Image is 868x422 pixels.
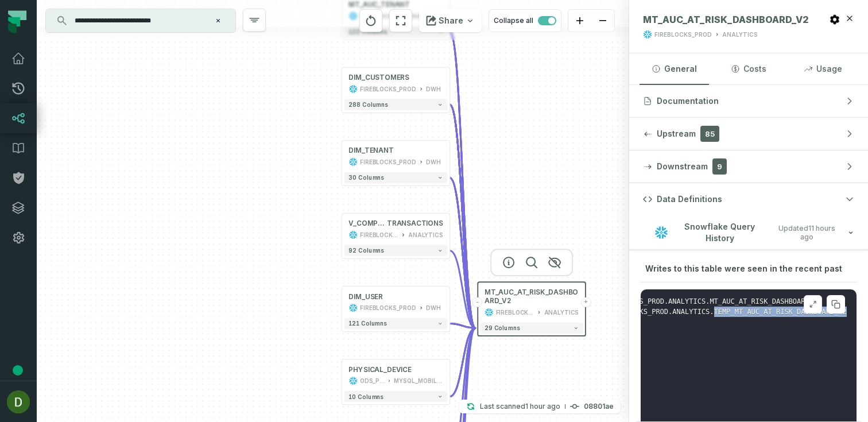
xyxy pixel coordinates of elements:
button: + [581,297,591,308]
button: Snowflake Query HistoryUpdated[DATE] 1:40:16 AM [643,224,854,240]
button: - [472,297,483,308]
span: Upstream [657,128,696,140]
span: Writes to this table were seen in the recent past [645,264,842,273]
div: FIREBLOCKS_PROD [654,30,712,39]
div: FIREBLOCKS_PROD [360,303,416,312]
relative-time: Sep 25, 2025, 11:34 AM GMT+3 [525,402,560,411]
span: MT_AUC_AT_RISK_DASHBOARD_V2 [485,288,579,305]
span: 121 columns [348,320,386,327]
span: MT_AUC_AT_RISK_DASHBOARD_V2 [643,14,809,25]
button: Upstream85 [629,118,868,150]
span: Documentation [657,95,719,107]
span: Snowflake Query History [673,221,766,243]
div: MYSQL_MOBILE_API_GATEWAY [394,376,443,385]
div: ANALYTICS [722,30,758,39]
button: Share [419,9,482,32]
button: Costs [714,53,783,84]
div: ODS_PROD_FBS_PRODUCT [360,376,385,385]
span: Data Definitions [657,193,722,205]
div: FIREBLOCKS_PROD [496,308,534,317]
span: 85 [700,126,719,142]
h4: 08801ae [584,403,614,410]
img: avatar of Dan Ben-Dor [7,390,30,413]
span: . [664,297,668,305]
button: Usage [788,53,858,84]
span: 288 columns [348,101,387,108]
span: ANALYTICS [668,297,706,305]
div: DIM_CUSTOMERS [348,73,409,83]
span: . [668,308,672,316]
p: Last scanned [480,401,560,412]
button: zoom in [568,10,591,32]
span: . [706,297,710,305]
span: Updated [773,224,840,241]
span: Downstream [657,161,708,172]
span: 29 columns [485,325,520,332]
g: Edge from 9b876d078cf2738f95a91c12ad312ee3 to 739627cc9c836300d3070ea402f31f0b [449,32,475,328]
span: 92 columns [348,247,384,254]
div: DWH [426,84,440,94]
span: TEMP_MT_AUC_AT_RISK_DASHBOARD_V2 [714,308,847,316]
div: ANALYTICS [408,230,443,239]
div: DIM_USER [348,292,383,301]
div: Tooltip anchor [13,365,23,375]
div: DWH [426,157,440,167]
button: Clear search query [212,15,224,26]
button: Last scanned[DATE] 11:34:24 AM08801ae [459,400,621,413]
span: MT_AUC_AT_RISK_DASHBOARD_V2 [710,297,821,305]
button: Documentation [629,85,868,117]
button: Data Definitions [629,183,868,215]
button: Downstream9 [629,150,868,183]
div: ANALYTICS [544,308,579,317]
div: FIREBLOCKS_PROD [360,230,398,239]
div: V_COMPLETED_TRANSACTIONS [348,219,443,229]
div: DWH [426,303,440,312]
span: 10 columns [348,393,383,400]
button: Collapse all [489,9,561,32]
div: PHYSICAL_DEVICE [348,365,411,374]
g: Edge from fe3a8773c0490ee27a597d980fed2256 to 739627cc9c836300d3070ea402f31f0b [449,324,475,328]
span: . [710,308,714,316]
div: FIREBLOCKS_PROD [360,157,416,167]
span: 30 columns [348,175,384,181]
div: FIREBLOCKS_PROD [360,84,416,94]
span: TRANSACTIONS [387,219,443,229]
relative-time: Sep 25, 2025, 1:40 AM GMT+3 [800,224,835,241]
span: 9 [712,158,727,175]
span: V_COMPLETED_ [348,219,386,229]
button: zoom out [591,10,614,32]
span: ANALYTICS [672,308,710,316]
div: DIM_TENANT [348,146,393,156]
button: General [640,53,709,84]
